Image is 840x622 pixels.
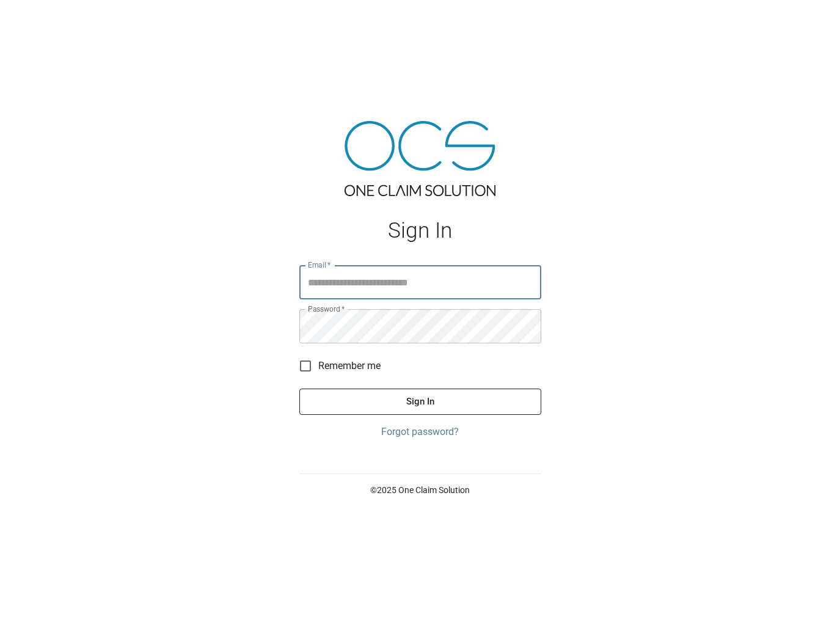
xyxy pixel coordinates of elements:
[308,304,345,314] label: Password
[299,218,541,243] h1: Sign In
[318,359,381,373] span: Remember me
[299,425,541,439] a: Forgot password?
[299,484,541,496] p: © 2025 One Claim Solution
[15,7,64,32] img: ocs-logo-white-transparent.png
[345,121,495,196] img: ocs-logo-tra.png
[299,389,541,414] button: Sign In
[308,260,331,270] label: Email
